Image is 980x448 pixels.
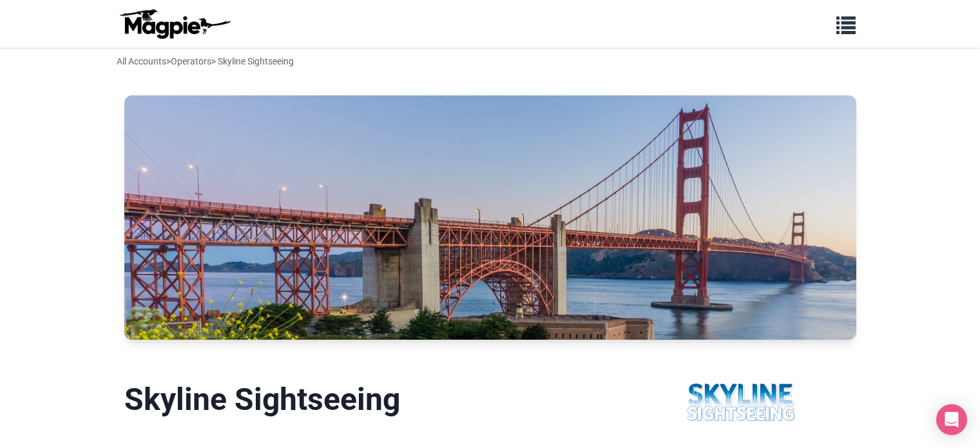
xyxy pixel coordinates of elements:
[117,56,166,66] a: All Accounts
[117,8,233,39] img: logo-ab69f6fb50320c5b225c76a69d11143b.png
[124,95,856,340] img: Skyline Sightseeing banner
[679,381,803,422] img: Skyline Sightseeing logo
[124,381,606,418] h1: Skyline Sightseeing
[936,404,967,435] div: Open Intercom Messenger
[117,54,294,68] div: > > Skyline Sightseeing
[171,56,211,66] a: Operators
